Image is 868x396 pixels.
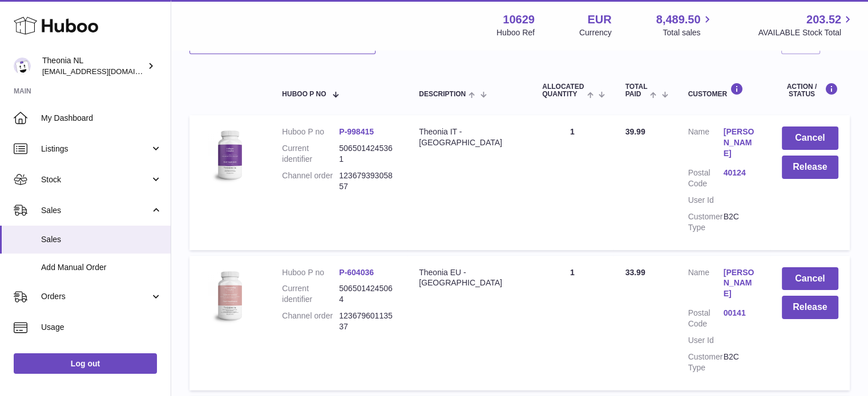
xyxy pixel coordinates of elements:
a: 203.52 AVAILABLE Stock Total [758,12,854,38]
div: Huboo Ref [496,27,535,38]
td: 1 [531,256,613,390]
span: Total paid [625,83,647,98]
strong: 10629 [503,12,535,27]
dd: B2C [724,211,759,233]
button: Release [782,156,838,179]
span: Stock [41,174,150,185]
dt: User Id [688,335,724,346]
span: [EMAIL_ADDRESS][DOMAIN_NAME] [42,67,168,76]
span: Usage [41,322,162,333]
dd: 5065014245064 [339,283,396,305]
img: info@wholesomegoods.eu [14,58,31,75]
span: 8,489.50 [656,12,701,27]
dt: Huboo P no [282,267,339,278]
span: AVAILABLE Stock Total [758,27,854,38]
span: Orders [41,291,150,302]
img: 106291725893008.jpg [201,126,258,183]
dd: 12367960113537 [339,311,396,332]
div: Theonia IT - [GEOGRAPHIC_DATA] [419,126,519,148]
span: Huboo P no [282,91,326,98]
a: Log out [14,353,157,374]
dt: Customer Type [688,211,724,233]
dt: Name [688,126,724,162]
a: 40124 [724,168,759,178]
a: 00141 [724,308,759,319]
dd: 5065014245361 [339,143,396,165]
span: Total sales [663,27,713,38]
span: 33.99 [625,268,645,277]
span: My Dashboard [41,113,162,124]
div: Currency [579,27,612,38]
div: Theonia NL [42,55,145,77]
span: ALLOCATED Quantity [542,83,584,98]
span: Sales [41,234,162,245]
span: 39.99 [625,127,645,136]
button: Release [782,296,838,319]
dd: 12367939305857 [339,170,396,192]
div: Theonia EU - [GEOGRAPHIC_DATA] [419,267,519,289]
dt: Channel order [282,170,339,192]
a: [PERSON_NAME] [724,126,759,159]
dt: Postal Code [688,308,724,329]
dt: Current identifier [282,283,339,305]
dd: B2C [724,352,759,373]
button: Cancel [782,126,838,150]
a: [PERSON_NAME] [724,267,759,300]
span: Add Manual Order [41,262,162,273]
dt: Postal Code [688,168,724,189]
span: Description [419,91,466,98]
span: Sales [41,205,150,216]
td: 1 [531,115,613,250]
a: P-604036 [339,268,374,277]
dt: Current identifier [282,143,339,165]
img: 106291725893222.jpg [201,267,258,324]
dt: Customer Type [688,352,724,373]
span: 203.52 [806,12,841,27]
dt: Huboo P no [282,126,339,137]
dt: Name [688,267,724,303]
a: 8,489.50 Total sales [656,12,714,38]
a: P-998415 [339,127,374,136]
div: Customer [688,83,759,98]
dt: Channel order [282,311,339,332]
div: Action / Status [782,83,838,98]
strong: EUR [587,12,611,27]
dt: User Id [688,195,724,206]
span: Listings [41,144,150,154]
button: Cancel [782,267,838,291]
